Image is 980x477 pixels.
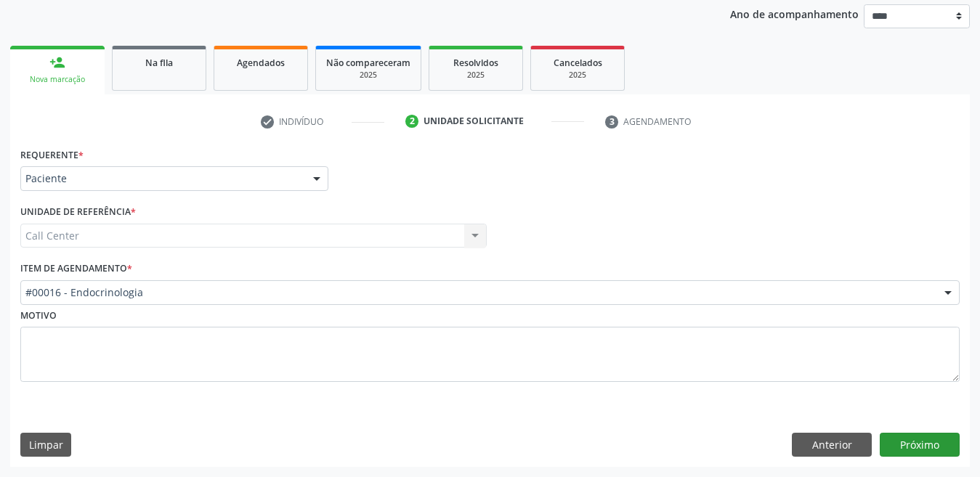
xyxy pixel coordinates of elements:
p: Ano de acompanhamento [730,4,859,23]
button: Anterior [792,433,872,457]
div: 2025 [541,70,614,81]
label: Unidade de referência [20,201,136,224]
span: Na fila [145,57,173,69]
div: 2025 [440,70,512,81]
div: Nova marcação [20,74,94,85]
label: Item de agendamento [20,258,132,280]
span: Agendados [237,57,285,69]
span: Paciente [25,171,299,186]
span: Não compareceram [326,57,410,69]
div: 2025 [326,70,410,81]
label: Requerente [20,144,84,166]
div: person_add [49,54,65,70]
div: Unidade solicitante [424,115,524,128]
span: #00016 - Endocrinologia [25,285,930,300]
span: Cancelados [554,57,602,69]
span: Resolvidos [453,57,498,69]
button: Próximo [880,433,960,457]
button: Limpar [20,433,71,457]
label: Motivo [20,305,57,327]
div: 2 [405,115,418,128]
